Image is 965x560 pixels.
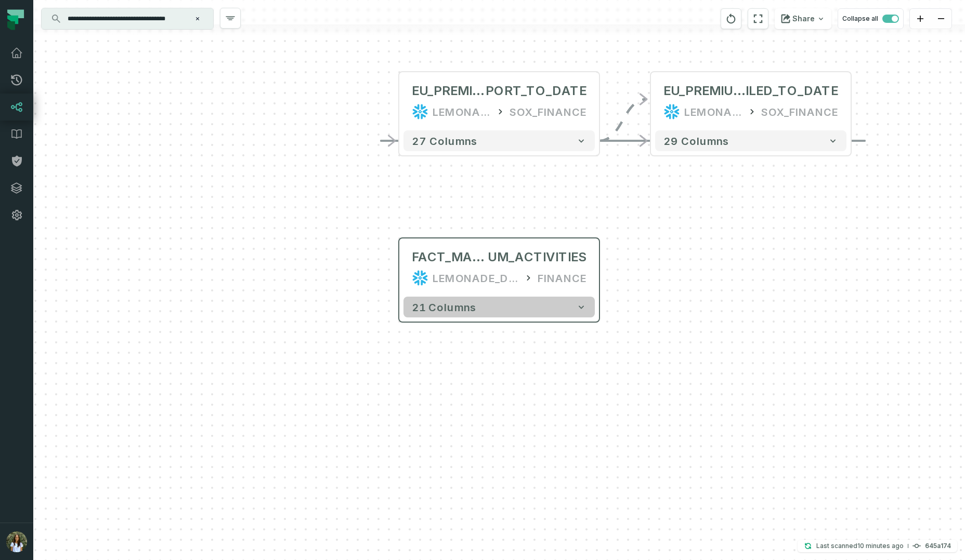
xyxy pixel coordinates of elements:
div: EU_PREMIUM_REPORT_TO_DATE [412,83,586,99]
div: FACT_MASTER_BILLING_PREMIUM_ACTIVITIES [412,249,586,265]
div: SOX_FINANCE [510,103,586,120]
g: Edge from 4c07b8e77987374436c4b0048c929c58 to a58320cabc9813e311bb69d9065b54b5 [599,99,647,141]
span: 27 columns [412,135,477,147]
span: FACT_MASTER_BILLING_PREMI [412,249,488,265]
img: avatar of Noa Gordon [6,531,27,552]
span: ILED_TO_DATE [746,83,838,99]
relative-time: Sep 10, 2025, 12:31 PM GMT+3 [857,542,904,550]
div: LEMONADE_DWH [433,270,519,286]
div: EU_PREMIUM_REPORT_DETAILED_TO_DATE [663,83,838,99]
span: 29 columns [663,135,729,147]
div: LEMONADE [433,103,491,120]
h4: 645a174 [925,543,951,549]
button: Collapse all [838,8,904,29]
span: PORT_TO_DATE [486,83,586,99]
div: SOX_FINANCE [761,103,838,120]
div: FINANCE [538,270,586,286]
span: UM_ACTIVITIES [488,249,586,265]
span: 21 columns [412,301,476,313]
button: zoom out [931,9,951,29]
button: Clear search query [192,14,203,24]
button: zoom in [910,9,931,29]
p: Last scanned [816,541,904,551]
button: Last scanned[DATE] 12:31:15 PM645a174 [798,540,957,552]
button: Share [775,8,831,29]
div: LEMONADE [684,103,742,120]
span: EU_PREMIUM_RE [412,83,486,99]
span: EU_PREMIUM_REPORT_DETA [663,83,746,99]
